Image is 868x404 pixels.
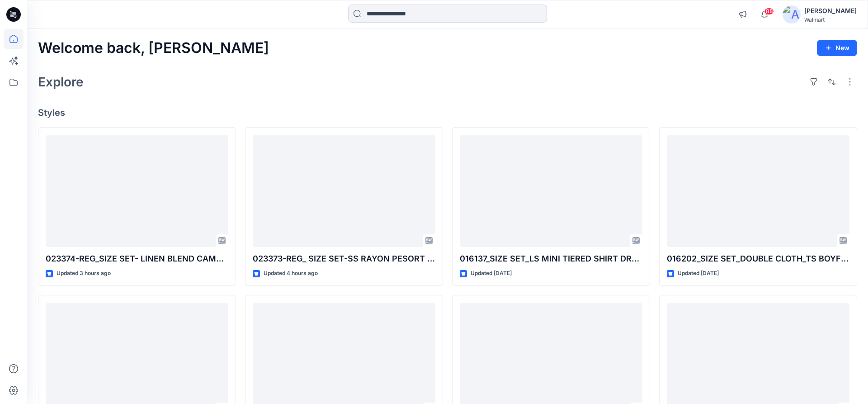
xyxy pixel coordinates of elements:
[38,75,84,89] h2: Explore
[264,269,318,278] p: Updated 4 hours ago
[471,269,512,278] p: Updated [DATE]
[783,5,801,24] img: avatar
[804,5,857,16] div: [PERSON_NAME]
[46,252,228,265] p: 023374-REG_SIZE SET- LINEN BLEND CAMP SHIRT ([DATE])
[804,16,857,23] div: Walmart
[253,252,435,265] p: 023373-REG_ SIZE SET-SS RAYON PESORT SHIRT-12-08-25
[38,107,857,118] h4: Styles
[460,252,642,265] p: 016137_SIZE SET_LS MINI TIERED SHIRT DRESS
[678,269,719,278] p: Updated [DATE]
[817,40,857,56] button: New
[764,8,774,15] span: 88
[667,252,849,265] p: 016202_SIZE SET_DOUBLE CLOTH_TS BOYFRIEND SHIRT
[38,40,269,57] h2: Welcome back, [PERSON_NAME]
[57,269,111,278] p: Updated 3 hours ago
